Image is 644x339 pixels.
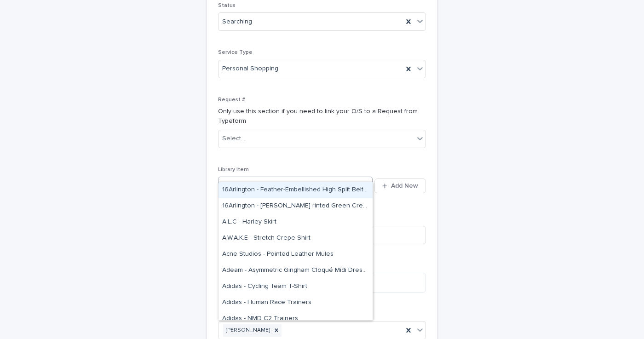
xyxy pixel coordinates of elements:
[218,3,236,8] span: Status
[218,263,373,279] div: Adeam - Asymmetric Gingham Cloqué Midi Dress Beige and White Check
[222,181,245,191] div: Select...
[218,50,253,55] span: Service Type
[218,97,245,103] span: Request #
[223,324,271,337] div: [PERSON_NAME]
[218,167,249,172] span: Library Item
[222,64,278,74] span: Personal Shopping
[218,107,426,126] p: Only use this section if you need to link your O/S to a Request from Typeform
[218,295,373,311] div: Adidas - Human Race Trainers
[218,214,373,230] div: A.L.C - Harley Skirt
[222,17,252,27] span: Searching
[222,134,245,144] div: Select...
[374,178,426,193] button: Add New
[218,230,373,247] div: A.W.A.K.E - Stretch-Crepe Shirt
[391,183,418,189] span: Add New
[218,311,373,327] div: Adidas - NMD C2 Trainers
[218,198,373,214] div: 16Arlington - Billie Dress rinted Green Crepe With Green Feathers
[218,247,373,263] div: Acne Studios - Pointed Leather Mules
[218,182,373,198] div: 16Arlington - Feather-Embellished High Split Belted Dress
[218,279,373,295] div: Adidas - Cycling Team T-Shirt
